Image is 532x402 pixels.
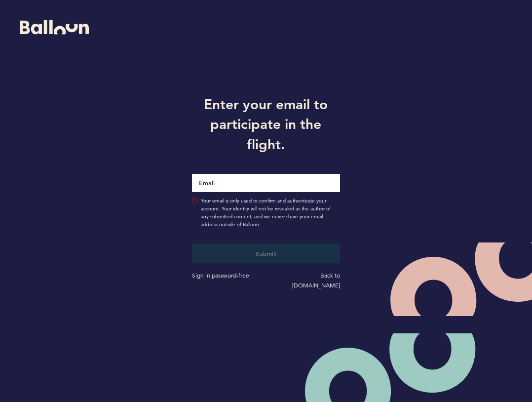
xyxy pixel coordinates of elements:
input: Email [192,174,340,192]
span: Your email is only used to confirm and authenticate your account. Your identity will not be revea... [201,197,340,229]
button: Submit [192,243,340,263]
h1: Enter your email to participate in the flight. [185,94,347,154]
a: Back to [DOMAIN_NAME] [292,272,340,289]
span: Submit [256,249,276,257]
a: Sign in password-free [192,272,249,279]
